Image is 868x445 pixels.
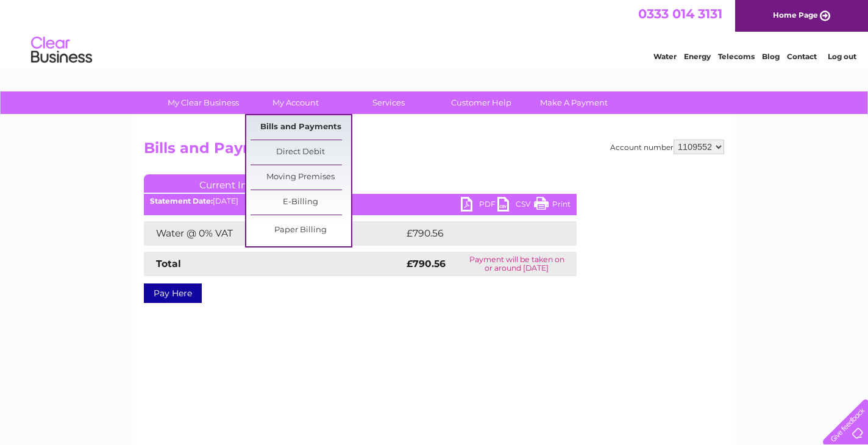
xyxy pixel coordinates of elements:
[497,197,534,215] a: CSV
[638,6,722,21] a: 0333 014 3131
[251,165,351,190] a: Moving Premises
[251,218,351,243] a: Paper Billing
[147,7,723,59] div: Clear Business is a trading name of Verastar Limited (registered in [GEOGRAPHIC_DATA] No. 3667643...
[534,197,571,215] a: Print
[407,258,446,269] strong: £790.56
[762,52,780,61] a: Blog
[684,52,711,61] a: Energy
[653,52,677,61] a: Water
[404,221,555,246] td: £790.56
[457,252,577,276] td: Payment will be taken on or around [DATE]
[251,140,351,165] a: Direct Debit
[338,91,439,114] a: Services
[718,52,755,61] a: Telecoms
[30,32,93,69] img: logo.png
[156,258,181,269] strong: Total
[144,283,202,303] a: Pay Here
[150,196,213,205] b: Statement Date:
[144,140,724,163] h2: Bills and Payments
[787,52,817,61] a: Contact
[610,140,724,154] div: Account number
[246,91,346,114] a: My Account
[828,52,856,61] a: Log out
[524,91,624,114] a: Make A Payment
[461,197,497,215] a: PDF
[431,91,532,114] a: Customer Help
[144,174,327,193] a: Current Invoice
[144,197,577,205] div: [DATE]
[153,91,254,114] a: My Clear Business
[251,190,351,215] a: E-Billing
[251,115,351,140] a: Bills and Payments
[144,221,404,246] td: Water @ 0% VAT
